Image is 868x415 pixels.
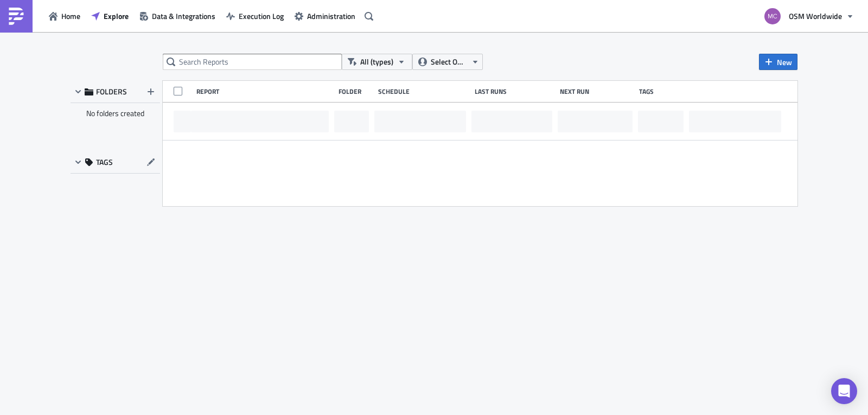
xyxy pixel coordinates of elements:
[104,10,129,22] span: Explore
[289,8,361,24] button: Administration
[412,54,483,70] button: Select Owner
[759,54,797,70] button: New
[560,87,634,95] div: Next Run
[339,87,373,95] div: Folder
[8,8,25,25] img: PushMetrics
[639,87,685,95] div: Tags
[307,10,355,22] span: Administration
[789,10,842,22] span: OSM Worldwide
[71,103,160,124] div: No folders created
[163,54,342,70] input: Search Reports
[96,157,113,167] span: TAGS
[221,8,289,24] button: Execution Log
[777,56,792,68] span: New
[152,10,215,22] span: Data & Integrations
[360,56,393,68] span: All (types)
[86,8,134,24] button: Explore
[342,54,412,70] button: All (types)
[43,8,86,24] button: Home
[239,10,284,22] span: Execution Log
[96,87,127,97] span: FOLDERS
[431,56,467,68] span: Select Owner
[758,4,860,28] button: OSM Worldwide
[763,7,782,25] img: Avatar
[196,87,333,95] div: Report
[378,87,469,95] div: Schedule
[475,87,554,95] div: Last Runs
[831,378,857,404] div: Open Intercom Messenger
[61,10,80,22] span: Home
[134,8,221,24] button: Data & Integrations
